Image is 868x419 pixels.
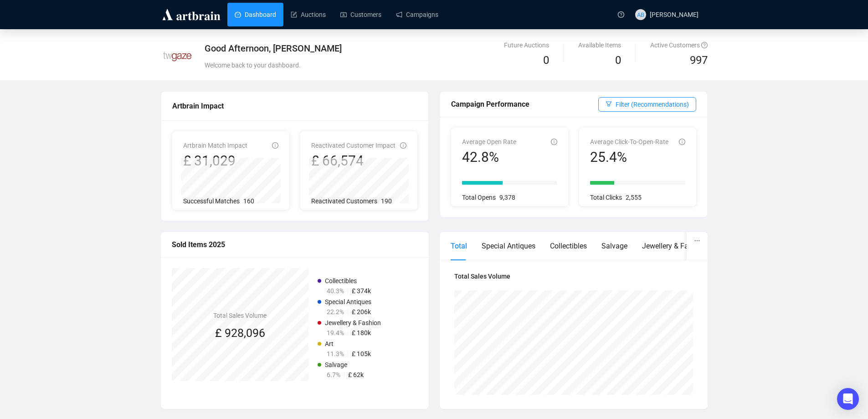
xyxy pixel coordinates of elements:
[578,40,621,50] div: Available Items
[590,194,622,201] span: Total Clicks
[325,277,357,285] span: Collectibles
[327,329,344,336] span: 19.4%
[690,54,708,67] span: 997
[352,329,371,336] span: £ 180k
[327,287,344,295] span: 40.3%
[650,11,699,18] span: [PERSON_NAME]
[215,326,265,340] span: £ 928,096
[451,240,467,252] div: Total
[598,97,696,112] button: Filter (Recommendations)
[327,371,340,378] span: 6.7%
[172,100,417,112] div: Artbrain Impact
[311,197,377,205] span: Reactivated Customers
[694,238,700,244] span: ellipsis
[642,240,706,252] div: Jewellery & Fashion
[311,142,395,149] span: Reactivated Customer Impact
[325,319,381,326] span: Jewellery & Fashion
[637,10,644,19] span: AB
[462,194,496,201] span: Total Opens
[396,3,438,26] a: Campaigns
[837,388,859,410] div: Open Intercom Messenger
[451,98,598,110] div: Campaign Performance
[327,350,344,357] span: 11.3%
[183,197,240,205] span: Successful Matches
[183,152,247,170] div: £ 31,029
[325,361,347,368] span: Salvage
[590,149,668,166] div: 25.4%
[205,60,523,70] div: Welcome back to your dashboard.
[340,3,381,26] a: Customers
[701,42,708,48] span: question-circle
[482,240,535,252] div: Special Antiques
[352,308,371,316] span: £ 206k
[352,287,371,295] span: £ 374k
[327,308,344,316] span: 22.2%
[626,194,642,201] span: 2,555
[499,194,515,201] span: 9,378
[161,41,193,72] img: 63d903dc997d6c0035ae72f7.jpg
[601,240,627,252] div: Salvage
[650,41,708,49] span: Active Customers
[543,54,549,67] span: 0
[550,240,587,252] div: Collectibles
[679,139,685,145] span: info-circle
[618,11,624,18] span: question-circle
[348,371,364,378] span: £ 62k
[243,197,254,205] span: 160
[504,40,549,50] div: Future Auctions
[687,232,708,249] button: ellipsis
[325,340,334,347] span: Art
[400,142,406,149] span: info-circle
[381,197,392,205] span: 190
[161,7,222,22] img: logo
[172,239,418,250] div: Sold Items 2025
[615,54,621,67] span: 0
[551,139,557,145] span: info-circle
[213,310,267,321] h4: Total Sales Volume
[291,3,326,26] a: Auctions
[205,42,523,55] div: Good Afternoon, [PERSON_NAME]
[616,99,689,109] span: Filter (Recommendations)
[311,152,395,170] div: £ 66,574
[272,142,278,149] span: info-circle
[325,298,371,305] span: Special Antiques
[590,138,668,145] span: Average Click-To-Open-Rate
[454,271,693,281] h4: Total Sales Volume
[462,138,516,145] span: Average Open Rate
[235,3,276,26] a: Dashboard
[352,350,371,357] span: £ 105k
[183,142,247,149] span: Artbrain Match Impact
[606,101,612,107] span: filter
[462,149,516,166] div: 42.8%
